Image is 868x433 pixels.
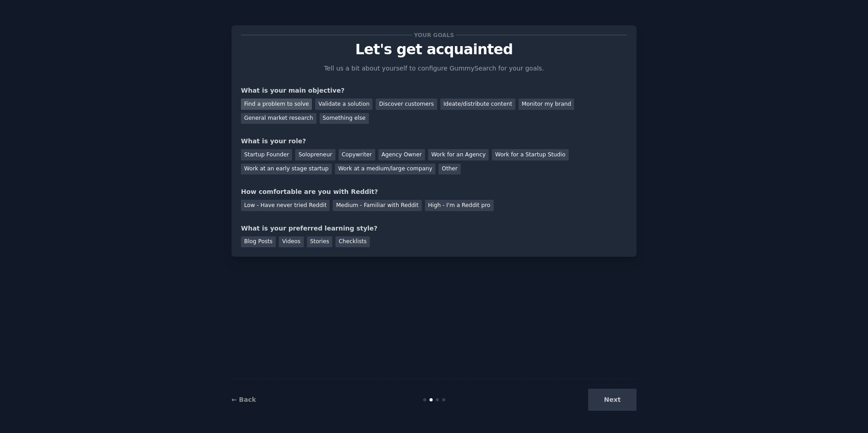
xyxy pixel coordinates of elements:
a: ← Back [231,396,256,403]
div: Monitor my brand [519,99,574,110]
div: Discover customers [376,99,437,110]
div: Startup Founder [241,149,292,160]
div: Medium - Familiar with Reddit [333,200,421,211]
div: Checklists [335,236,370,248]
span: Your goals [412,30,456,40]
div: Solopreneur [295,149,335,160]
div: What is your main objective? [241,86,627,95]
div: General market research [241,113,316,124]
div: Work at an early stage startup [241,164,332,175]
div: Work for a Startup Studio [492,149,568,160]
div: Ideate/distribute content [440,99,515,110]
div: Work for an Agency [428,149,489,160]
div: High - I'm a Reddit pro [425,200,494,211]
p: Let's get acquainted [241,42,627,57]
div: Videos [279,236,304,248]
div: Validate a solution [315,99,373,110]
div: Copywriter [339,149,375,160]
div: Blog Posts [241,236,276,248]
div: Find a problem to solve [241,99,312,110]
div: How comfortable are you with Reddit? [241,187,627,197]
p: Tell us a bit about yourself to configure GummySearch for your goals. [320,64,548,73]
div: Something else [320,113,369,124]
div: What is your preferred learning style? [241,224,627,233]
div: Agency Owner [378,149,425,160]
div: Work at a medium/large company [335,164,435,175]
div: Other [439,164,461,175]
div: What is your role? [241,136,627,146]
div: Stories [307,236,332,248]
div: Low - Have never tried Reddit [241,200,330,211]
